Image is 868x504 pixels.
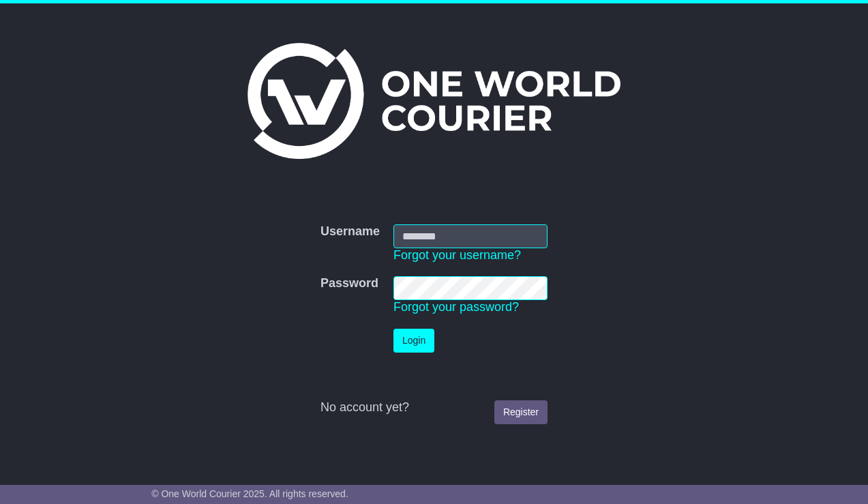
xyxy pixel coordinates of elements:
button: Login [393,329,434,353]
a: Forgot your username? [393,248,521,262]
a: Register [494,400,548,424]
label: Username [320,224,380,239]
label: Password [320,276,378,291]
a: Forgot your password? [393,300,519,314]
div: No account yet? [320,400,548,415]
img: One World [248,43,620,159]
span: © One World Courier 2025. All rights reserved. [151,488,348,499]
